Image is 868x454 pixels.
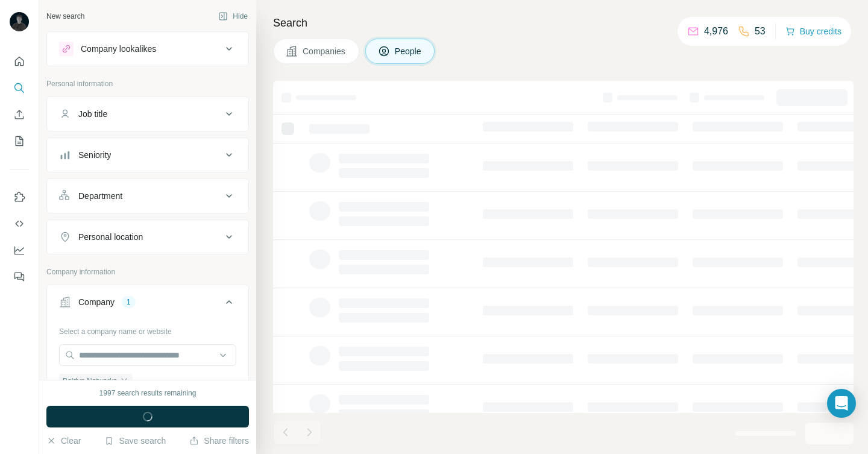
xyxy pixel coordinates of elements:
div: 1997 search results remaining [99,388,197,399]
div: Job title [78,108,107,120]
h4: Search [273,14,854,31]
div: Personal location [78,231,143,243]
span: People [395,45,423,57]
div: Department [78,190,122,202]
span: Boldyn Networks [63,376,117,386]
button: Hide [210,7,256,25]
span: Companies [303,45,347,57]
p: 4,976 [704,24,728,39]
div: Select a company name or website [59,321,236,337]
button: Enrich CSV [10,104,29,125]
button: Quick start [10,51,29,72]
div: New search [46,11,84,22]
p: Personal information [46,78,249,89]
button: Clear [46,435,81,447]
div: Seniority [78,149,111,161]
button: Company lookalikes [47,34,248,63]
div: Company lookalikes [81,43,156,55]
div: Open Intercom Messenger [827,389,856,418]
button: Dashboard [10,239,29,261]
button: Personal location [47,222,248,251]
button: Search [10,77,29,99]
div: 1 [122,297,136,307]
p: Company information [46,266,249,277]
button: Share filters [189,435,249,447]
button: Job title [47,99,248,128]
button: Seniority [47,140,248,169]
button: Use Surfe API [10,213,29,235]
div: Company [78,296,115,308]
button: Use Surfe on LinkedIn [10,186,29,208]
button: Feedback [10,266,29,288]
button: Buy credits [785,23,841,40]
img: Avatar [10,12,29,31]
button: Department [47,181,248,210]
button: My lists [10,130,29,152]
p: 53 [755,24,766,39]
button: Company1 [47,288,248,321]
button: Save search [104,435,166,447]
